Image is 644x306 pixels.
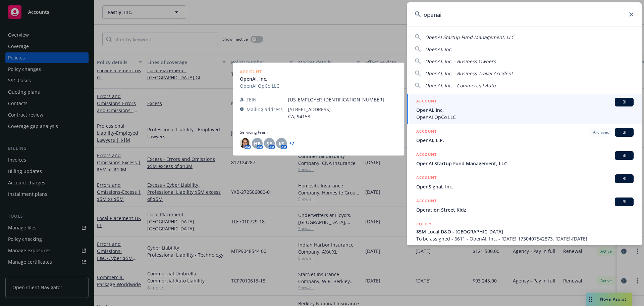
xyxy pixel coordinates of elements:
[425,34,514,40] span: OpenAI Startup Fund Management, LLC
[416,128,437,136] h5: ACCOUNT
[416,174,437,182] h5: ACCOUNT
[407,194,642,217] a: ACCOUNTBIOperation Street Kidz
[425,82,495,89] span: OpenAI, Inc. - Commercial Auto
[593,129,609,135] span: Archived
[416,151,437,159] h5: ACCOUNT
[407,2,642,27] input: Search...
[416,160,634,167] span: OpenAI Startup Fund Management, LLC
[425,46,452,52] span: OpenAI, Inc.
[416,235,634,242] span: To be assigned - 6611 - OpenAI, Inc. - [DATE] 1730407542873, [DATE]-[DATE]
[407,124,642,147] a: ACCOUNTArchivedBIOpenAI, L.P.
[407,217,642,246] a: POLICY$5M Local D&O - [GEOGRAPHIC_DATA]To be assigned - 6611 - OpenAI, Inc. - [DATE] 173040754287...
[618,99,631,105] span: BI
[407,147,642,171] a: ACCOUNTBIOpenAI Startup Fund Management, LLC
[618,199,631,205] span: BI
[416,114,634,121] span: OpenAI OpCo LLC
[416,206,634,213] span: Operation Street Kidz
[425,58,496,64] span: OpenAI, Inc. - Business Owners
[618,152,631,159] span: BI
[416,106,634,114] span: OpenAI, Inc.
[425,70,513,77] span: OpenAI, Inc. - Business Travel Accident
[416,228,634,235] span: $5M Local D&O - [GEOGRAPHIC_DATA]
[416,198,437,206] h5: ACCOUNT
[416,221,432,227] h5: POLICY
[416,98,437,106] h5: ACCOUNT
[618,176,631,182] span: BI
[407,171,642,194] a: ACCOUNTBIOpenSignal, Inc.
[618,129,631,135] span: BI
[416,137,634,144] span: OpenAI, L.P.
[407,94,642,124] a: ACCOUNTBIOpenAI, Inc.OpenAI OpCo LLC
[416,183,634,190] span: OpenSignal, Inc.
